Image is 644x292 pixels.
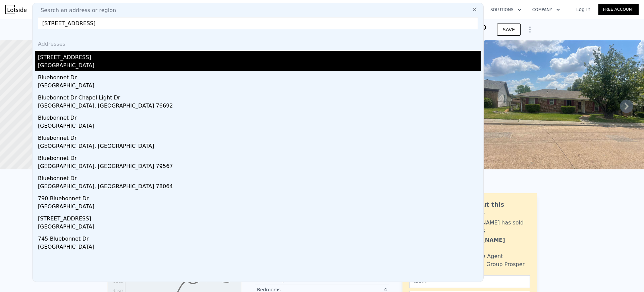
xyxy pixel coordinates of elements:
div: Bluebonnet Dr [38,172,481,182]
div: 745 Bluebonnet Dr [38,232,481,243]
input: Enter an address, city, region, neighborhood or zip code [38,17,478,29]
button: Company [527,4,566,16]
div: [GEOGRAPHIC_DATA] [38,203,481,212]
div: [STREET_ADDRESS] [38,51,481,61]
button: Solutions [485,4,527,16]
div: Bluebonnet Dr [38,71,481,82]
div: Ask about this property [455,200,530,219]
div: [GEOGRAPHIC_DATA] [38,61,481,71]
div: Realty One Group Prosper [455,260,525,268]
div: Bluebonnet Dr [38,111,481,122]
span: Search an address or region [35,6,116,14]
div: Bluebonnet Dr [38,152,481,162]
div: Bluebonnet Dr Chapel Light Dr [38,91,481,102]
div: [GEOGRAPHIC_DATA], [GEOGRAPHIC_DATA] 79567 [38,162,481,172]
a: Free Account [598,4,639,15]
tspan: $213 [113,279,123,284]
div: [GEOGRAPHIC_DATA] [38,243,481,252]
div: [STREET_ADDRESS] [38,212,481,223]
div: [GEOGRAPHIC_DATA] [38,223,481,232]
div: [PERSON_NAME] Narayan [455,236,530,252]
div: [GEOGRAPHIC_DATA], [GEOGRAPHIC_DATA] [38,142,481,152]
img: Lotside [5,5,26,14]
div: [GEOGRAPHIC_DATA], [GEOGRAPHIC_DATA] 76692 [38,102,481,111]
div: [GEOGRAPHIC_DATA], [GEOGRAPHIC_DATA] 78064 [38,182,481,192]
button: SAVE [497,24,521,36]
div: [GEOGRAPHIC_DATA] [38,82,481,91]
div: [PERSON_NAME] has sold 129 homes [455,219,530,235]
div: Addresses [35,35,481,51]
div: Bluebonnet Dr [38,131,481,142]
div: [GEOGRAPHIC_DATA] [38,122,481,131]
div: 790 Bluebonnet Dr [38,192,481,203]
a: Log In [568,6,598,13]
button: Show Options [523,23,537,36]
